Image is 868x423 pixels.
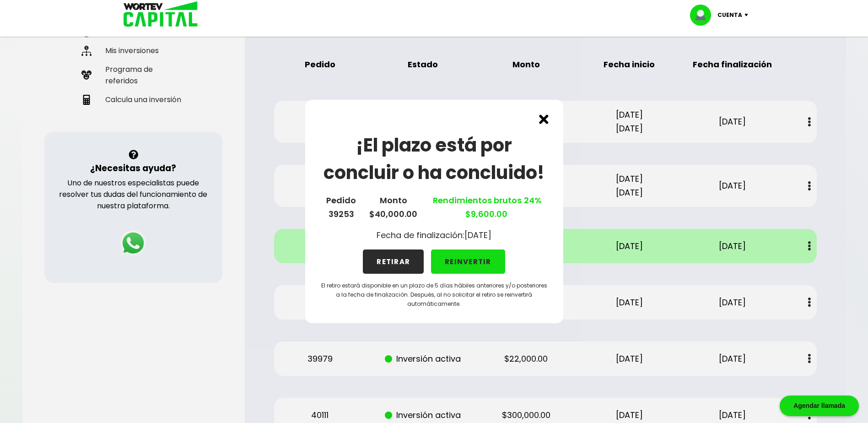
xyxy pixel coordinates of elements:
p: El retiro estará disponible en un plazo de 5 días hábiles anteriores y/o posteriores a la fecha d... [320,281,549,309]
p: Pedido 39253 [326,194,356,221]
h1: ¡El plazo está por concluir o ha concluido! [320,131,549,186]
p: Monto $40,000.00 [369,194,417,221]
p: Fecha de finalización: [DATE] [377,228,491,242]
div: Agendar llamada [780,396,859,416]
img: cross.ed5528e3.svg [539,114,549,124]
button: RETIRAR [363,249,424,274]
span: 24% [522,195,542,206]
img: profile-image [690,5,717,26]
button: REINVERTIR [431,249,505,274]
a: Rendimientos brutos $9,600.00 [431,195,542,220]
p: Cuenta [717,8,742,22]
img: icon-down [742,14,755,16]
